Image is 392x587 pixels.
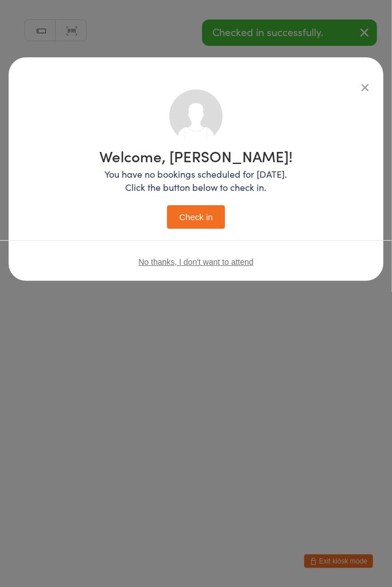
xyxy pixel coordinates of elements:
[138,257,253,267] button: No thanks, I don't want to attend
[167,205,224,229] button: Check in
[99,148,293,163] h1: Welcome, [PERSON_NAME]!
[99,167,293,194] p: You have no bookings scheduled for [DATE]. Click the button below to check in.
[169,89,223,143] img: no_photo.png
